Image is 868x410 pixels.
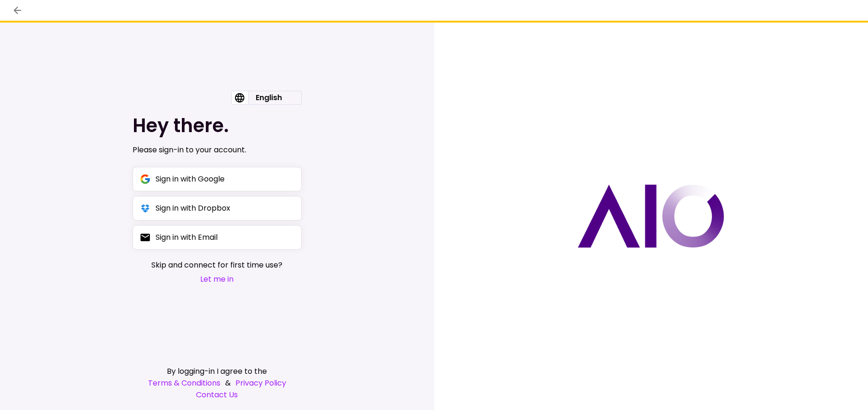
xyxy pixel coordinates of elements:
[133,377,302,389] div: &
[235,377,286,389] a: Privacy Policy
[133,144,302,156] div: Please sign-in to your account.
[133,114,302,137] h1: Hey there.
[148,377,220,389] a: Terms & Conditions
[578,184,724,248] img: AIO logo
[9,2,25,18] button: back
[151,259,282,271] span: Skip and connect for first time use?
[151,273,282,285] button: Let me in
[156,231,218,243] div: Sign in with Email
[133,167,302,191] button: Sign in with Google
[156,173,225,185] div: Sign in with Google
[133,365,302,377] div: By logging-in I agree to the
[133,196,302,221] button: Sign in with Dropbox
[156,202,230,214] div: Sign in with Dropbox
[133,225,302,250] button: Sign in with Email
[133,389,302,401] a: Contact Us
[248,91,289,104] div: English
